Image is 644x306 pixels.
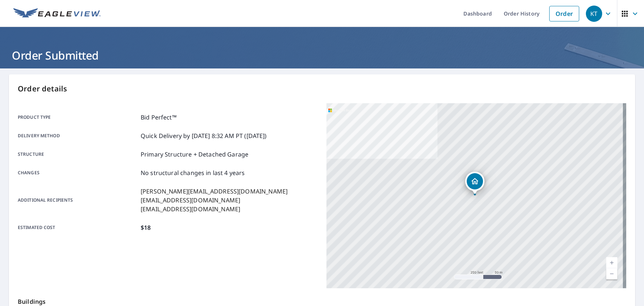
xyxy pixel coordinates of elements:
a: Current Level 17, Zoom Out [606,268,617,279]
p: Product type [18,113,138,122]
div: Dropped pin, building 1, Residential property, 3535 Stardust Dr Augusta, GA 30907 [465,172,484,195]
p: Estimated cost [18,223,138,232]
h1: Order Submitted [9,48,635,63]
p: Structure [18,150,138,159]
p: [EMAIL_ADDRESS][DOMAIN_NAME] [141,196,288,205]
p: Changes [18,168,138,177]
p: [EMAIL_ADDRESS][DOMAIN_NAME] [141,205,288,213]
p: Delivery method [18,131,138,140]
div: KT [586,6,602,22]
p: Order details [18,83,626,94]
img: EV Logo [13,8,101,19]
p: No structural changes in last 4 years [141,168,245,177]
p: Quick Delivery by [DATE] 8:32 AM PT ([DATE]) [141,131,267,140]
p: Additional recipients [18,187,138,213]
a: Order [549,6,579,21]
p: [PERSON_NAME][EMAIL_ADDRESS][DOMAIN_NAME] [141,187,288,196]
p: Primary Structure + Detached Garage [141,150,248,159]
a: Current Level 17, Zoom In [606,257,617,268]
p: $18 [141,223,151,232]
p: Bid Perfect™ [141,113,177,122]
